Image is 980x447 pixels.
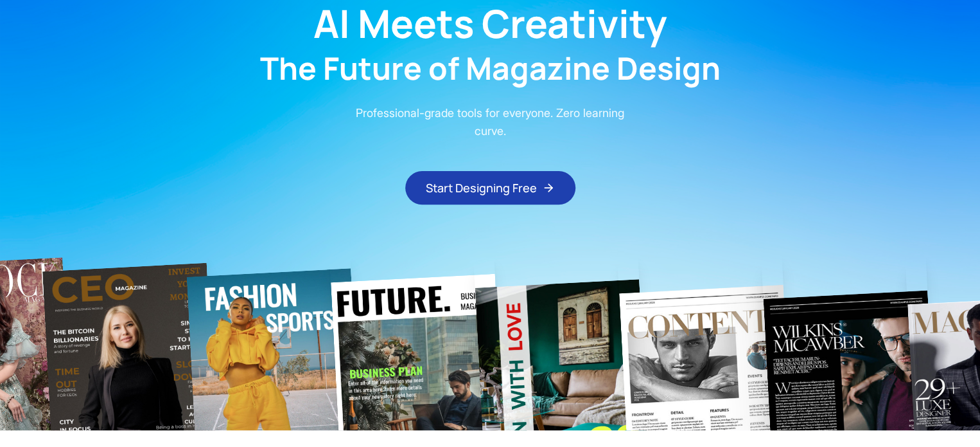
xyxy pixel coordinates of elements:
[405,171,575,205] button: Start Designing Free
[313,4,667,42] h1: AI Meets Creativity
[260,53,721,84] h2: The Future of Magazine Design
[346,104,634,140] p: Professional-grade tools for everyone. Zero learning curve.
